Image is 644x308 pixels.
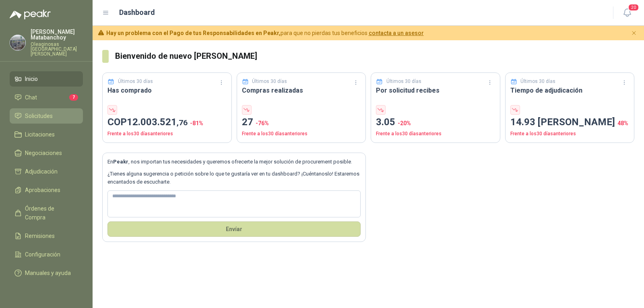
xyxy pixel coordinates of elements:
[127,116,188,128] span: 12.003.521
[520,78,555,85] p: Últimos 30 días
[115,50,634,62] h3: Bienvenido de nuevo [PERSON_NAME]
[177,118,188,127] span: ,76
[510,115,630,130] p: 14.93 [PERSON_NAME]
[369,30,424,36] a: contacta a un asesor
[107,115,227,130] p: COP
[25,232,55,240] span: Remisiones
[510,85,630,95] h3: Tiempo de adjudicación
[107,130,227,138] p: Frente a los 30 días anteriores
[118,78,153,85] p: Últimos 30 días
[31,42,83,56] p: Oleaginosas [GEOGRAPHIC_DATA][PERSON_NAME]
[107,158,361,166] p: En , nos importan tus necesidades y queremos ofrecerte la mejor solución de procurement posible.
[242,115,361,130] p: 27
[256,120,269,126] span: -76 %
[119,7,155,18] h1: Dashboard
[25,112,53,120] span: Solicitudes
[106,29,424,37] span: para que no pierdas tus beneficios
[31,29,83,40] p: [PERSON_NAME] Matabanchoy
[10,145,83,161] a: Negociaciones
[629,28,639,38] button: Cerrar
[252,78,287,85] p: Últimos 30 días
[25,269,71,277] span: Manuales y ayuda
[10,10,51,19] img: Logo peakr
[386,78,421,85] p: Últimos 30 días
[398,120,411,126] span: -20 %
[25,74,38,83] span: Inicio
[617,120,628,126] span: 48 %
[242,130,361,138] p: Frente a los 30 días anteriores
[510,130,630,138] p: Frente a los 30 días anteriores
[190,120,203,126] span: -81 %
[25,250,60,259] span: Configuración
[376,115,495,130] p: 3.05
[628,4,639,11] span: 20
[10,108,83,124] a: Solicitudes
[25,204,75,222] span: Órdenes de Compra
[10,265,83,281] a: Manuales y ayuda
[25,93,37,102] span: Chat
[107,221,361,237] button: Envíar
[25,167,58,176] span: Adjudicación
[10,127,83,142] a: Licitaciones
[376,85,495,95] h3: Por solicitud recibes
[106,30,281,36] b: Hay un problema con el Pago de tus Responsabilidades en Peakr,
[113,159,128,165] b: Peakr
[107,170,361,186] p: ¿Tienes alguna sugerencia o petición sobre lo que te gustaría ver en tu dashboard? ¡Cuéntanoslo! ...
[376,130,495,138] p: Frente a los 30 días anteriores
[10,201,83,225] a: Órdenes de Compra
[10,90,83,105] a: Chat7
[10,228,83,244] a: Remisiones
[25,186,60,194] span: Aprobaciones
[10,35,25,50] img: Company Logo
[10,247,83,262] a: Configuración
[620,6,634,20] button: 20
[25,130,55,139] span: Licitaciones
[69,94,78,101] span: 7
[10,164,83,179] a: Adjudicación
[10,71,83,87] a: Inicio
[107,85,227,95] h3: Has comprado
[10,182,83,198] a: Aprobaciones
[242,85,361,95] h3: Compras realizadas
[25,149,62,157] span: Negociaciones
